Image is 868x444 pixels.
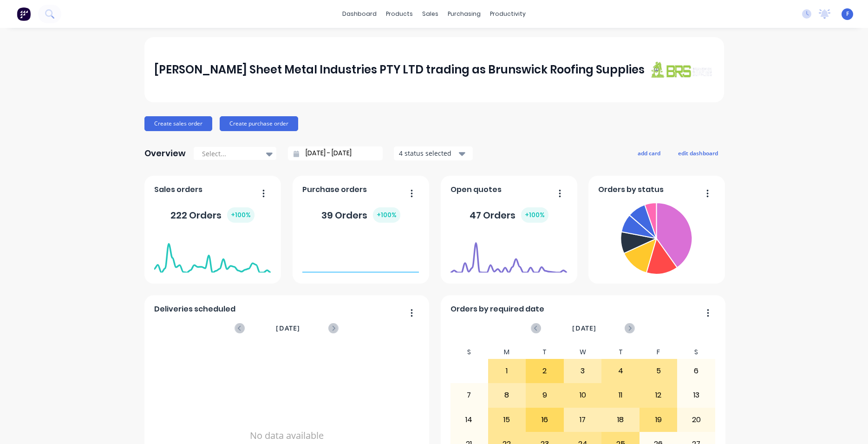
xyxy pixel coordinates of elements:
div: + 100 % [373,207,400,223]
span: Open quotes [450,184,502,195]
div: + 100 % [521,207,548,223]
span: Purchase orders [302,184,367,195]
span: [DATE] [276,323,300,333]
span: [DATE] [572,323,596,333]
div: 8 [489,384,526,407]
div: products [381,7,418,21]
div: T [601,345,640,359]
div: F [640,345,678,359]
div: 17 [564,408,601,431]
div: 2 [526,359,563,383]
button: edit dashboard [672,147,724,159]
div: 4 [602,359,639,383]
div: purchasing [443,7,485,21]
div: M [488,345,526,359]
div: Overview [144,144,186,163]
img: Factory [17,7,31,21]
div: 47 Orders [470,207,548,223]
button: 4 status selected [394,146,473,160]
div: 39 Orders [321,207,400,223]
div: 6 [678,359,715,383]
div: 19 [640,408,677,431]
div: 15 [489,408,526,431]
div: 13 [678,384,715,407]
div: 12 [640,384,677,407]
div: 4 status selected [399,148,457,158]
span: F [846,10,849,18]
div: 16 [526,408,563,431]
img: J A Sheet Metal Industries PTY LTD trading as Brunswick Roofing Supplies [649,61,714,78]
div: 3 [564,359,601,383]
div: 222 Orders [170,207,255,223]
button: add card [632,147,666,159]
div: T [526,345,564,359]
div: 5 [640,359,677,383]
div: [PERSON_NAME] Sheet Metal Industries PTY LTD trading as Brunswick Roofing Supplies [154,60,645,79]
div: S [450,345,488,359]
a: dashboard [338,7,381,21]
div: 10 [564,384,601,407]
div: W [564,345,602,359]
div: 11 [602,384,639,407]
div: + 100 % [227,207,255,223]
div: productivity [485,7,530,21]
span: Orders by status [598,184,664,195]
button: Create purchase order [220,116,298,131]
span: Sales orders [154,184,202,195]
div: 9 [526,384,563,407]
button: Create sales order [144,116,212,131]
div: 1 [489,359,526,383]
div: 20 [678,408,715,431]
div: 7 [450,384,488,407]
div: sales [418,7,443,21]
div: S [677,345,715,359]
div: 14 [450,408,488,431]
div: 18 [602,408,639,431]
